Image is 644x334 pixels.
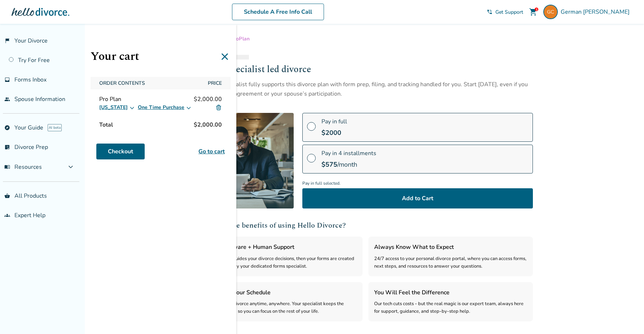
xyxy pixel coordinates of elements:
[198,63,533,77] h2: Forms Specialist led divorce
[374,242,527,252] h3: Always Know What to Expect
[543,5,558,19] img: casella.german@gmail.com
[374,255,527,271] div: 24/7 access to your personal divorce portal, where you can access forms, next steps, and resource...
[4,77,10,83] span: inbox
[198,35,533,42] div: /
[231,35,250,42] span: Pro Plan
[138,103,192,112] button: One Time Purchase
[561,8,632,16] span: German [PERSON_NAME]
[535,8,538,11] div: 1
[302,179,533,188] span: Pay in full selected.
[205,77,225,89] span: Price
[96,144,145,159] a: Checkout
[198,80,533,99] div: A Forms Specialist fully supports this divorce plan with form prep, filing, and tracking handled ...
[91,48,231,65] h1: Your cart
[215,104,222,111] img: Delete
[487,9,492,15] span: phone_in_talk
[204,288,357,297] h3: Divorce on Your Schedule
[321,160,337,169] span: $ 575
[204,242,357,252] h3: Smart Software + Human Support
[204,255,357,271] div: Our software guides your divorce decisions, then your forms are created and reviewed by your dedi...
[4,164,10,170] span: menu_book
[14,76,47,84] span: Forms Inbox
[66,163,75,171] span: expand_more
[198,113,294,208] img: [object Object]
[4,96,10,102] span: people
[321,160,376,169] div: /month
[487,9,523,16] a: phone_in_talkGet Support
[204,300,357,316] div: Work on your divorce anytime, anywhere. Your specialist keeps the process moving so you can focus...
[302,188,533,208] button: Add to Cart
[374,300,527,316] div: Our tech cuts costs - but the real magic is our expert team, always here for support, guidance, a...
[96,118,116,132] span: Total
[4,38,10,44] span: flag_2
[191,118,225,132] span: $2,000.00
[495,9,523,16] span: Get Support
[321,149,376,157] span: Pay in 4 installments
[374,288,527,297] h3: You Will Feel the Difference
[48,124,62,131] span: AI beta
[96,77,202,89] span: Order Contents
[321,128,341,137] span: $ 2000
[99,95,121,103] span: Pro Plan
[321,118,347,126] span: Pay in full
[608,299,644,334] iframe: Chat Widget
[4,212,10,218] span: groups
[529,8,538,16] span: shopping_cart
[4,193,10,199] span: shopping_basket
[4,144,10,150] span: list_alt_check
[198,147,225,156] a: Go to cart
[198,220,533,231] h2: What are the benefits of using Hello Divorce?
[4,125,10,131] span: explore
[4,163,42,171] span: Resources
[99,103,135,112] button: [US_STATE]
[194,95,222,103] span: $2,000.00
[232,4,324,20] a: Schedule A Free Info Call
